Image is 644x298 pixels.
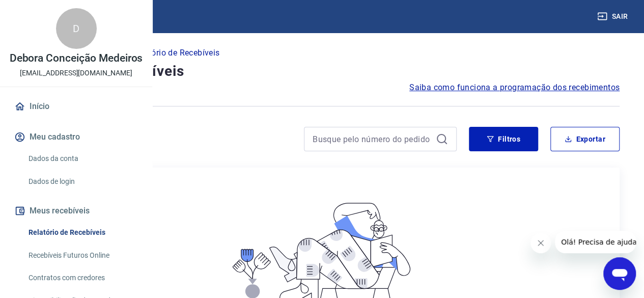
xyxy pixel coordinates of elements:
[12,126,140,148] button: Meu cadastro
[16,16,24,24] img: logo_orange.svg
[132,47,219,59] p: Relatório de Recebíveis
[26,26,146,35] div: [PERSON_NAME]: [DOMAIN_NAME]
[53,60,78,67] div: Domínio
[24,148,140,169] a: Dados da conta
[10,53,143,64] p: Debora Conceição Medeiros
[555,231,636,253] iframe: Mensagem da empresa
[42,59,50,67] img: tab_domain_overview_orange.svg
[12,95,140,118] a: Início
[24,171,140,192] a: Dados de login
[20,68,132,78] p: [EMAIL_ADDRESS][DOMAIN_NAME]
[107,59,116,67] img: tab_keywords_by_traffic_grey.svg
[409,82,620,94] a: Saiba como funciona a programação dos recebimentos
[119,60,163,67] div: Palavras-chave
[603,257,636,290] iframe: Botão para abrir a janela de mensagens
[56,8,97,49] div: D
[550,127,620,151] button: Exportar
[24,222,140,243] a: Relatório de Recebíveis
[595,7,632,26] button: Sair
[12,200,140,222] button: Meus recebíveis
[24,267,140,288] a: Contratos com credores
[313,131,432,147] input: Busque pelo número do pedido
[469,127,538,151] button: Filtros
[6,7,86,15] span: Olá! Precisa de ajuda?
[530,233,551,253] iframe: Fechar mensagem
[16,26,24,35] img: website_grey.svg
[24,61,620,82] h4: Relatório de Recebíveis
[24,245,140,266] a: Recebíveis Futuros Online
[29,16,50,24] div: v 4.0.25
